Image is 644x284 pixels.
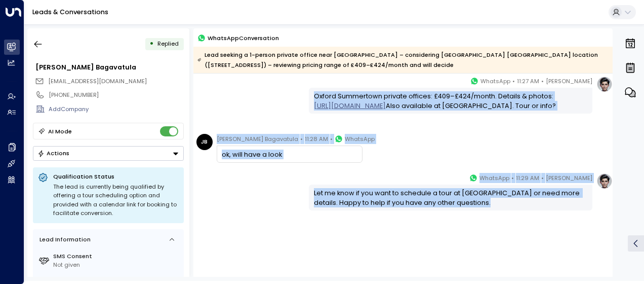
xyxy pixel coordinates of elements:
button: Actions [33,146,184,161]
span: [PERSON_NAME] [546,76,592,86]
span: [EMAIL_ADDRESS][DOMAIN_NAME] [48,77,147,85]
div: [PHONE_NUMBER] [49,91,183,99]
a: Leads & Conversations [32,8,108,16]
span: • [511,173,514,183]
span: WhatsApp [480,76,510,86]
span: 11:27 AM [517,76,539,86]
div: ok, will have a look [222,150,357,159]
span: WhatsApp Conversation [208,33,279,43]
span: • [512,76,515,86]
div: Actions [37,150,69,157]
span: 11:29 AM [516,173,539,183]
div: JB [196,134,213,150]
div: AI Mode [48,126,72,136]
span: WhatsApp [479,173,509,183]
p: Qualification Status [53,172,179,181]
div: The lead is currently being qualified by offering a tour scheduling option and provided with a ca... [53,183,179,218]
div: Lead seeking a 1-person private office near [GEOGRAPHIC_DATA] – considering [GEOGRAPHIC_DATA] [GE... [197,50,608,70]
div: Oxford Summertown private offices: £409–£424/month. Details & photos: Also available at [GEOGRAPH... [314,91,588,111]
span: • [300,134,303,144]
div: Lead Information [36,235,91,244]
span: • [330,134,333,144]
span: [PERSON_NAME] [546,173,592,183]
a: [URL][DOMAIN_NAME] [314,101,386,111]
div: AddCompany [49,105,183,114]
div: Not given [53,261,180,269]
div: • [149,37,154,51]
div: Button group with a nested menu [33,146,184,161]
div: Let me know if you want to schedule a tour at [GEOGRAPHIC_DATA] or need more details. Happy to he... [314,188,588,207]
span: Replied [157,40,179,48]
span: [PERSON_NAME] Bagavatula [217,134,298,144]
span: • [541,173,544,183]
img: profile-logo.png [596,76,613,92]
label: SMS Consent [53,252,180,261]
span: WhatsApp [345,134,375,144]
img: profile-logo.png [596,173,613,189]
span: 11:28 AM [305,134,328,144]
span: • [541,76,544,86]
span: jaganath1976@gmail.com [48,77,147,86]
div: [PERSON_NAME] Bagavatula [35,62,183,72]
